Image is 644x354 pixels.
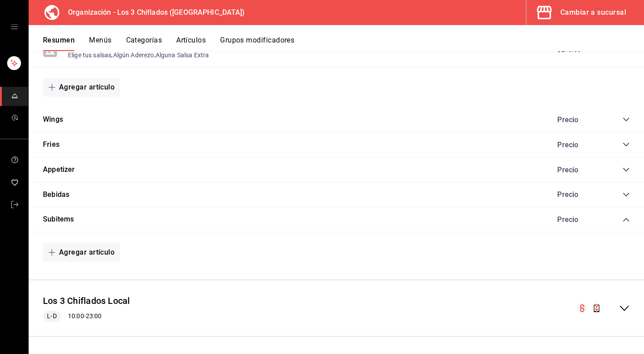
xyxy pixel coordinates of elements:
button: Alguna Salsa Extra [156,51,209,60]
button: Menús [89,36,111,51]
div: Precio [548,141,606,149]
div: Precio [548,190,606,199]
button: collapse-category-row [623,166,630,173]
button: open drawer [11,23,18,30]
button: Fries [43,140,59,150]
button: Bebidas [43,190,69,200]
button: Elige tus salsas [68,51,111,60]
button: collapse-category-row [623,116,630,123]
div: 10:00 - 23:00 [43,311,130,322]
div: collapse-menu-row [29,287,644,329]
button: Subitems [43,214,74,225]
button: collapse-category-row [623,216,630,223]
button: Artículos [176,36,206,51]
div: Precio [548,215,606,224]
div: Cambiar a sucursal [560,6,626,19]
button: Agregar artículo [43,243,120,262]
button: Appetizer [43,165,75,175]
button: Wings [43,115,63,125]
button: Agregar artículo [43,78,120,97]
span: L-D [43,311,60,321]
button: Algún Aderezo [113,51,154,60]
div: Precio [548,115,606,124]
button: Categorías [126,36,162,51]
button: Los 3 Chiflados Local [43,294,130,307]
button: Grupos modificadores [220,36,294,51]
div: Precio [548,166,606,174]
button: Resumen [43,36,75,51]
div: , , [68,50,209,60]
button: collapse-category-row [623,141,630,148]
div: navigation tabs [43,36,644,51]
h3: Organización - Los 3 Chiflados ([GEOGRAPHIC_DATA]) [61,7,245,18]
button: collapse-category-row [623,191,630,198]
